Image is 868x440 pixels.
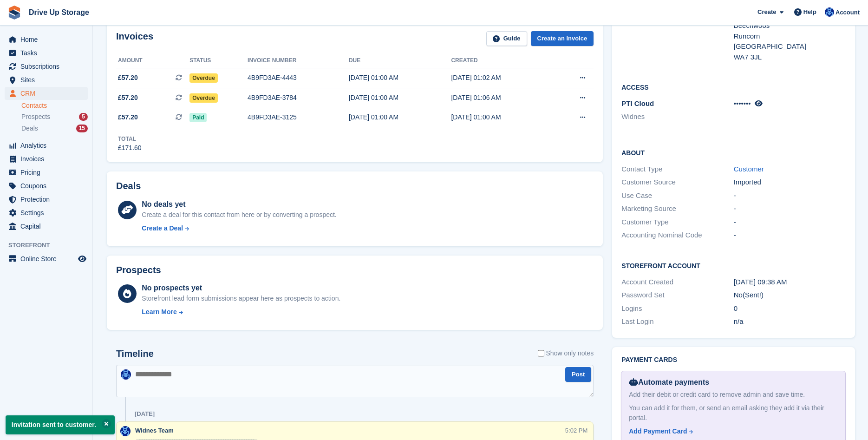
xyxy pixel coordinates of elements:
[5,193,88,206] a: menu
[565,367,591,382] button: Post
[621,204,733,214] div: Marketing Source
[629,427,687,436] div: Add Payment Card
[349,73,451,83] div: [DATE] 01:00 AM
[21,101,88,110] a: Contacts
[118,135,142,143] div: Total
[835,8,860,17] span: Account
[734,165,764,173] a: Customer
[116,53,189,68] th: Amount
[5,33,88,46] a: menu
[189,113,207,122] span: Paid
[5,220,88,233] a: menu
[621,217,733,228] div: Customer Type
[734,99,751,107] span: •••••••
[451,93,554,103] div: [DATE] 01:06 AM
[248,53,349,68] th: Invoice number
[621,356,846,364] h2: Payment cards
[6,415,115,434] p: Invitation sent to customer.
[621,10,733,63] div: Address
[538,348,544,358] input: Show only notes
[621,261,846,270] h2: Storefront Account
[825,7,834,17] img: Widnes Team
[621,164,733,175] div: Contact Type
[349,93,451,103] div: [DATE] 01:00 AM
[118,112,138,122] span: £57.20
[734,177,846,188] div: Imported
[349,112,451,122] div: [DATE] 01:00 AM
[118,143,142,153] div: £171.60
[734,316,846,327] div: n/a
[531,31,594,46] a: Create an Invoice
[142,199,336,210] div: No deals yet
[5,152,88,165] a: menu
[116,181,141,191] h2: Deals
[629,377,838,388] div: Automate payments
[451,53,554,68] th: Created
[76,125,88,132] div: 15
[621,112,733,122] li: Widnes
[20,179,76,192] span: Coupons
[743,291,764,299] span: (Sent!)
[734,217,846,228] div: -
[5,46,88,59] a: menu
[20,220,76,233] span: Capital
[248,73,349,83] div: 4B9FD3AE-4443
[20,33,76,46] span: Home
[142,210,336,220] div: Create a deal for this contact from here or by converting a prospect.
[734,230,846,241] div: -
[5,206,88,219] a: menu
[20,139,76,152] span: Analytics
[25,5,93,20] a: Drive Up Storage
[142,307,176,317] div: Learn More
[734,41,846,52] div: [GEOGRAPHIC_DATA]
[538,348,594,358] label: Show only notes
[20,193,76,206] span: Protection
[248,112,349,122] div: 4B9FD3AE-3125
[5,60,88,73] a: menu
[142,294,340,303] div: Storefront lead form submissions appear here as prospects to action.
[734,31,846,42] div: Runcorn
[5,179,88,192] a: menu
[21,112,50,121] span: Prospects
[189,73,218,83] span: Overdue
[116,31,153,46] h2: Invoices
[451,73,554,83] div: [DATE] 01:02 AM
[621,177,733,188] div: Customer Source
[621,290,733,301] div: Password Set
[349,53,451,68] th: Due
[248,93,349,103] div: 4B9FD3AE-3784
[629,427,834,436] a: Add Payment Card
[77,253,88,264] a: Preview store
[621,316,733,327] div: Last Login
[5,73,88,86] a: menu
[621,99,654,107] span: PTI Cloud
[734,20,846,31] div: Beechwoos
[116,265,161,276] h2: Prospects
[629,403,838,423] div: You can add it for them, or send an email asking they add it via their portal.
[142,223,183,233] div: Create a Deal
[20,87,76,100] span: CRM
[120,426,131,436] img: Widnes Team
[121,369,131,380] img: Widnes Team
[21,112,88,122] a: Prospects 5
[20,46,76,59] span: Tasks
[118,73,138,83] span: £57.20
[79,113,88,121] div: 5
[142,307,340,317] a: Learn More
[20,60,76,73] span: Subscriptions
[116,348,154,359] h2: Timeline
[451,112,554,122] div: [DATE] 01:00 AM
[629,390,838,400] div: Add their debit or credit card to remove admin and save time.
[8,241,92,250] span: Storefront
[189,93,218,103] span: Overdue
[734,290,846,301] div: No
[20,252,76,265] span: Online Store
[118,93,138,103] span: £57.20
[757,7,776,17] span: Create
[734,204,846,214] div: -
[7,6,21,20] img: stora-icon-8386f47178a22dfd0bd8f6a31ec36ba5ce8667c1dd55bd0f319d3a0aa187defe.svg
[20,73,76,86] span: Sites
[20,152,76,165] span: Invoices
[142,282,340,294] div: No prospects yet
[621,230,733,241] div: Accounting Nominal Code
